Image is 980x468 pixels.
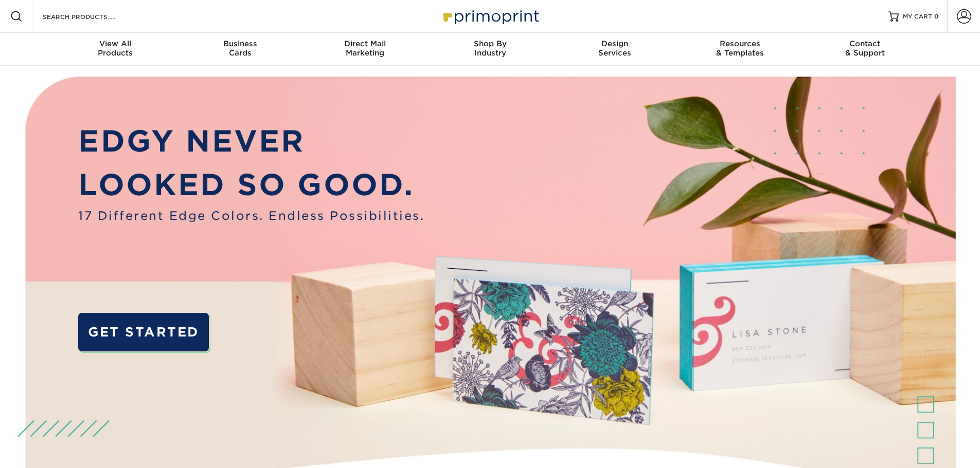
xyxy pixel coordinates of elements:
a: Resources& Templates [678,33,803,66]
p: EDGY NEVER [78,119,424,163]
div: & Support [803,39,928,58]
div: Services [553,39,678,58]
span: View All [53,39,178,48]
span: Contact [803,39,928,48]
a: GET STARTED [78,313,208,351]
div: Cards [177,39,302,58]
span: Design [553,39,678,48]
img: Primoprint [439,5,542,27]
a: Direct MailMarketing [302,33,427,66]
a: Shop ByIndustry [427,33,553,66]
a: Contact& Support [803,33,928,66]
span: 0 [934,13,939,20]
div: & Templates [678,39,803,58]
div: Products [53,39,178,58]
div: Industry [427,39,553,58]
input: SEARCH PRODUCTS..... [42,10,142,23]
span: Business [177,39,302,48]
a: BusinessCards [177,33,302,66]
span: 17 Different Edge Colors. Endless Possibilities. [78,207,424,224]
div: Marketing [302,39,427,58]
p: LOOKED SO GOOD. [78,163,424,207]
span: Shop By [427,39,553,48]
a: DesignServices [553,33,678,66]
a: View AllProducts [53,33,178,66]
span: Resources [678,39,803,48]
span: MY CART [903,12,932,21]
span: Direct Mail [302,39,427,48]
